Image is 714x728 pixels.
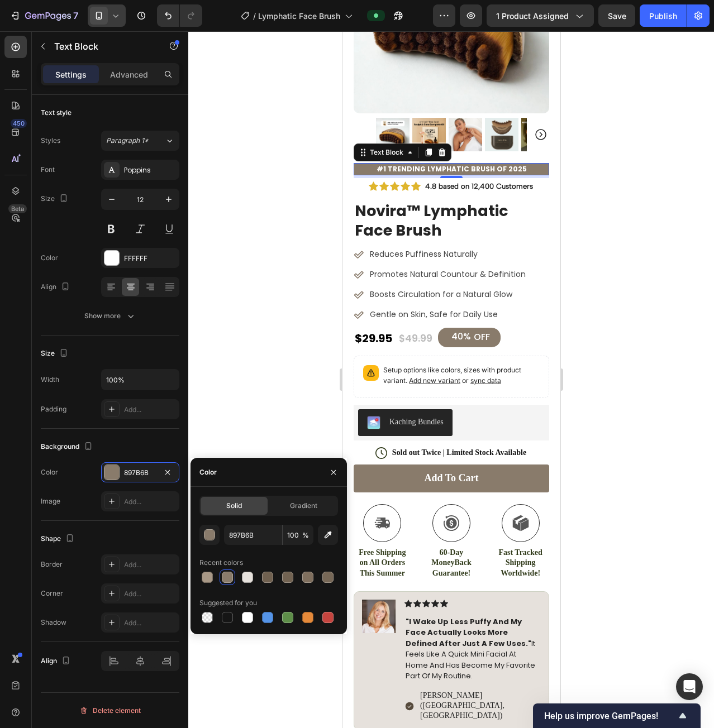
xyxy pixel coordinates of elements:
div: Undo/Redo [157,4,202,27]
div: Add... [124,618,177,628]
div: Add... [124,405,177,415]
button: Show survey - Help us improve GemPages! [544,709,689,722]
div: Corner [41,588,63,598]
span: 1 product assigned [496,10,569,22]
div: Styles [41,136,60,146]
div: 897B6B [124,468,156,478]
div: Open Intercom Messenger [676,673,703,700]
div: Text style [41,108,72,118]
div: Color [41,467,58,477]
p: 7 [73,9,78,22]
button: Publish [640,4,687,27]
p: Advanced [110,69,148,80]
div: Suggested for you [199,598,257,608]
div: FFFFFF [124,253,177,264]
div: Add... [124,497,177,507]
div: Align [41,280,72,295]
div: Publish [649,10,677,22]
div: Add... [124,560,177,570]
button: Delete element [41,702,179,720]
div: Show more [84,310,136,322]
button: 7 [4,4,83,27]
span: Lymphatic Face Brush [258,10,340,22]
div: Padding [41,404,66,414]
span: Gradient [290,501,317,511]
div: Recent colors [199,558,243,568]
button: Paragraph 1* [101,131,179,151]
div: Size [41,346,70,361]
iframe: Design area [342,31,560,728]
input: Auto [102,370,179,390]
span: % [302,530,309,540]
p: Text Block [54,40,149,53]
span: Save [608,11,626,21]
div: Shape [41,531,77,547]
div: Beta [8,204,27,213]
span: / [253,10,256,22]
div: Align [41,654,73,669]
div: Color [41,253,58,263]
p: Settings [55,69,87,80]
button: Show more [41,306,179,326]
div: Border [41,559,63,569]
div: Background [41,439,95,454]
button: Save [598,4,635,27]
div: Delete element [79,704,141,717]
div: Size [41,191,70,207]
span: Paragraph 1* [106,136,149,146]
span: Help us improve GemPages! [544,711,676,721]
div: Shadow [41,617,66,628]
div: Color [199,467,217,477]
div: Image [41,496,60,506]
div: Add... [124,589,177,599]
input: Eg: FFFFFF [224,525,282,545]
div: Poppins [124,165,177,175]
div: 450 [11,119,27,128]
div: Width [41,375,59,385]
span: Solid [226,501,242,511]
button: 1 product assigned [487,4,594,27]
div: Font [41,165,55,175]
